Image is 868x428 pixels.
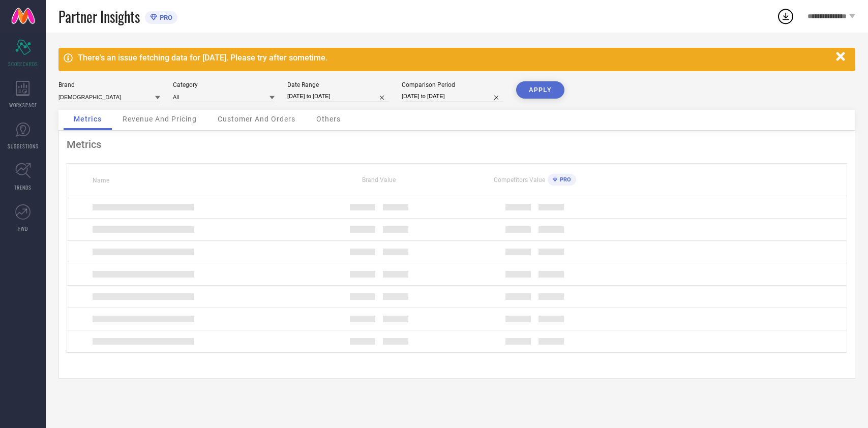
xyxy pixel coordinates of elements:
[58,81,160,88] div: Brand
[218,115,295,123] span: Customer And Orders
[557,176,571,183] span: PRO
[173,81,275,88] div: Category
[402,91,503,102] input: Select comparison period
[287,81,389,88] div: Date Range
[776,7,795,25] div: Open download list
[9,101,37,109] span: WORKSPACE
[402,81,503,88] div: Comparison Period
[14,184,32,191] span: TRENDS
[516,81,564,99] button: APPLY
[8,60,38,68] span: SCORECARDS
[58,6,140,27] span: Partner Insights
[93,177,109,184] span: Name
[18,225,28,232] span: FWD
[157,14,172,21] span: PRO
[287,91,389,102] input: Select date range
[8,142,39,150] span: SUGGESTIONS
[362,176,396,184] span: Brand Value
[123,115,197,123] span: Revenue And Pricing
[78,53,831,63] div: There's an issue fetching data for [DATE]. Please try after sometime.
[74,115,102,123] span: Metrics
[316,115,341,123] span: Others
[67,138,847,150] div: Metrics
[494,176,545,184] span: Competitors Value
